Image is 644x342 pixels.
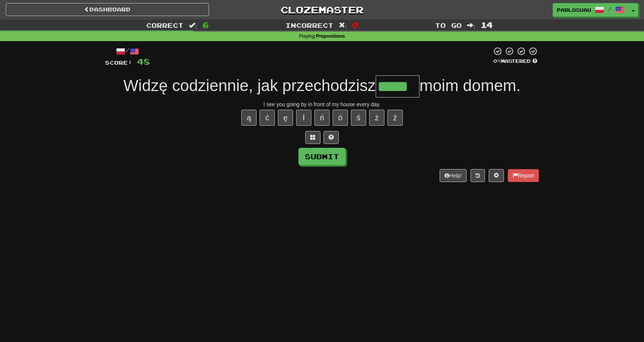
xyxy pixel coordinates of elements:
span: : [189,22,197,29]
a: Dashboard [6,3,209,16]
button: Round history (alt+y) [470,169,485,182]
span: 14 [481,20,493,29]
button: Switch sentence to multiple choice alt+p [305,131,320,144]
strong: Prepositions [316,34,345,39]
button: Help! [440,169,467,182]
button: Single letter hint - you only get 1 per sentence and score half the points! alt+h [324,131,339,144]
span: Score: [105,59,132,66]
button: ź [387,110,403,126]
span: / [608,6,612,11]
span: 0 % [493,58,501,64]
a: pablosuau / [553,3,629,17]
button: ż [369,110,384,126]
span: Correct [146,21,183,29]
span: Incorrect [285,21,333,29]
button: ł [296,110,311,126]
span: To go [435,21,462,29]
button: ń [314,110,330,126]
span: pablosuau [557,6,591,13]
span: moim domem. [419,77,521,94]
button: ó [333,110,348,126]
span: 6 [202,20,209,29]
div: I see you going by in front of my house every day. [105,101,539,108]
span: Widzę codziennie, jak przechodzisz [123,77,376,94]
button: ć [260,110,275,126]
span: 0 [352,20,359,29]
button: ą [241,110,257,126]
button: Submit [298,148,346,165]
a: Clozemaster [220,3,424,16]
span: 48 [137,57,150,66]
button: ę [278,110,293,126]
span: : [339,22,347,29]
div: Mastered [492,58,539,65]
button: ś [351,110,366,126]
button: Report [508,169,539,182]
div: / [105,46,150,56]
span: : [467,22,475,29]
